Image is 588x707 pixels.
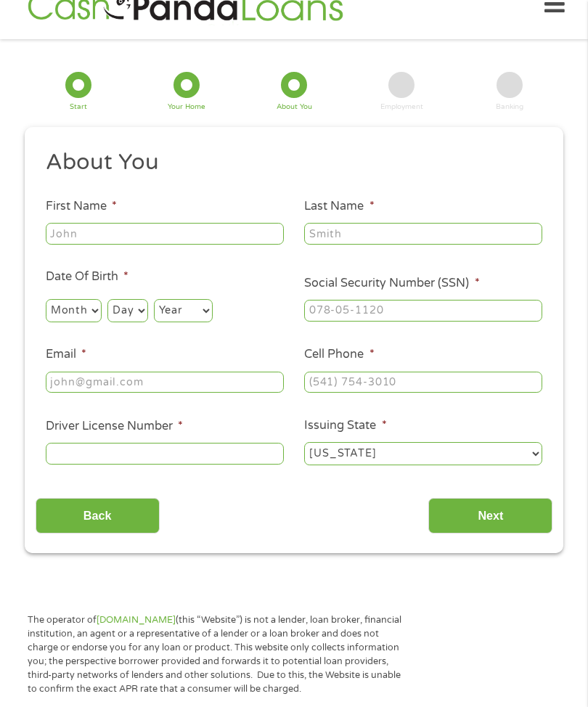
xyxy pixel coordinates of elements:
[304,347,374,362] label: Cell Phone
[97,614,176,626] a: [DOMAIN_NAME]
[46,269,128,285] label: Date Of Birth
[304,276,479,291] label: Social Security Number (SSN)
[36,498,160,534] input: Back
[496,104,523,111] div: Banking
[70,104,87,111] div: Start
[28,613,406,695] p: The operator of (this “Website”) is not a lender, loan broker, financial institution, an agent or...
[304,300,542,322] input: 078-05-1120
[304,418,386,433] label: Issuing State
[428,498,552,534] input: Next
[304,223,542,245] input: Smith
[46,419,183,434] label: Driver License Number
[168,104,205,111] div: Your Home
[46,372,284,393] input: john@gmail.com
[304,199,374,214] label: Last Name
[380,104,423,111] div: Employment
[277,104,312,111] div: About You
[46,347,86,362] label: Email
[46,223,284,245] input: John
[46,199,117,214] label: First Name
[304,372,542,393] input: (541) 754-3010
[46,148,532,177] h2: About You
